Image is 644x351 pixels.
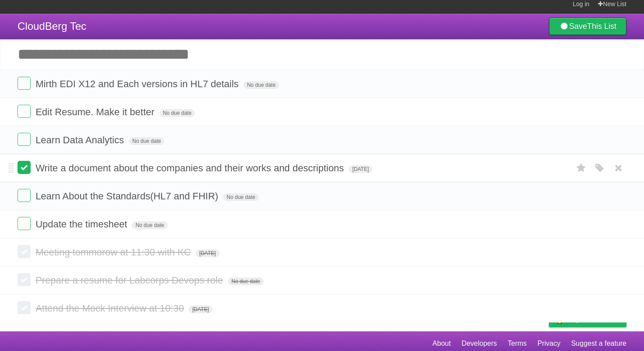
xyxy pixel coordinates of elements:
span: [DATE] [189,305,212,313]
span: No due date [129,137,164,145]
label: Done [18,77,31,90]
span: No due date [223,193,258,201]
span: Write a document about the companies and their works and descriptions [35,163,346,174]
label: Done [18,133,31,146]
span: Update the timesheet [35,219,129,230]
a: SaveThis List [549,18,626,35]
label: Done [18,161,31,174]
span: Edit Resume. Make it better [35,106,156,117]
span: Meeting tommorow at 11:30 with KC [35,247,193,258]
span: No due date [132,221,167,229]
span: No due date [244,81,279,89]
span: No due date [228,277,263,285]
label: Star task [573,161,590,175]
label: Done [18,105,31,118]
span: Learn About the Standards(HL7 and FHIR) [35,191,220,202]
span: Mirth EDI X12 and Each versions in HL7 details [35,78,241,89]
label: Done [18,217,31,230]
b: This List [587,22,616,31]
label: Done [18,273,31,286]
span: Attend the Mock Interview at 10:30 [35,303,186,314]
span: No due date [159,109,195,117]
label: Done [18,245,31,258]
span: Learn Data Analytics [35,135,126,145]
span: Prepare a resume for Labcorps Devops role [35,275,225,286]
span: CloudBerg Tec [18,20,86,32]
label: Done [18,189,31,202]
label: Done [18,301,31,314]
span: Buy me a coffee [567,312,622,327]
span: [DATE] [349,165,372,173]
span: [DATE] [196,249,219,257]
